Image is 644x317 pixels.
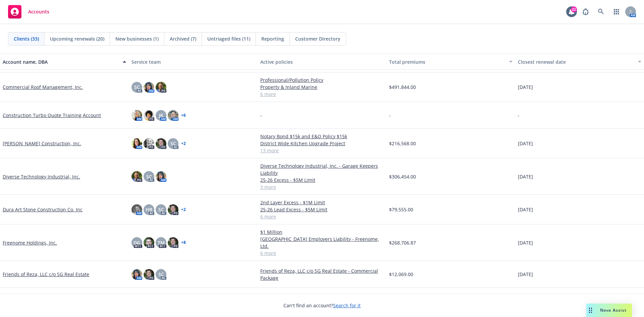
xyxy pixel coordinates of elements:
[170,35,196,42] span: Archived (7)
[295,35,340,42] span: Customer Directory
[144,110,154,121] img: photo
[158,271,164,278] span: SC
[158,239,165,246] span: TM
[158,206,164,213] span: SC
[3,58,119,65] div: Account name, DBA
[159,112,163,119] span: JK
[260,183,384,191] a: 3 more
[260,267,384,281] a: Friends of Reza, LLC c/o SG Real Estate - Commercial Package
[389,58,505,65] div: Total premiums
[260,292,384,299] a: Midjourney, Inc. - Directors and Officers - Side A DIC
[260,176,384,183] a: 25-26 Excess - $5M Limit
[260,162,384,176] a: Diverse Technology Industrial, Inc. - Garage Keepers Liability
[586,304,595,317] div: Drag to move
[333,302,361,309] a: Search for it
[260,58,384,65] div: Active policies
[156,171,166,182] img: photo
[3,173,80,180] a: Diverse Technology Industrial, Inc.
[260,76,384,84] a: Professional/Pollution Policy
[144,269,154,280] img: photo
[144,138,154,149] img: photo
[168,110,178,121] img: photo
[260,250,384,257] a: 6 more
[260,84,384,91] a: Property & Inland Marine
[3,140,81,147] a: [PERSON_NAME] Construction, Inc.
[181,113,186,117] a: + 6
[207,35,250,42] span: Untriaged files (11)
[131,110,142,121] img: photo
[389,271,413,278] span: $12,069.00
[594,5,608,18] a: Search
[181,142,186,146] a: + 2
[600,307,627,313] span: Nova Assist
[389,112,391,119] span: -
[518,140,533,147] span: [DATE]
[115,35,159,42] span: New businesses (1)
[389,84,416,91] span: $491,844.00
[518,112,520,119] span: -
[518,84,533,91] span: [DATE]
[518,271,533,278] span: [DATE]
[260,112,262,119] span: -
[283,302,361,309] span: Can't find an account?
[260,140,384,147] a: District Wide Kitchen Upgrade Project
[389,239,416,246] span: $268,706.87
[144,237,154,248] img: photo
[168,204,178,215] img: photo
[260,228,384,235] a: $1 Million
[571,6,577,12] div: 22
[610,5,623,18] a: Switch app
[131,58,255,65] div: Service team
[129,54,258,70] button: Service team
[261,35,284,42] span: Reporting
[3,239,57,246] a: Freenome Holdings, Inc.
[133,239,140,246] span: DG
[50,35,104,42] span: Upcoming renewals (20)
[156,82,166,93] img: photo
[3,206,83,213] a: Dura Art Stone Construction Co. Inc
[389,173,416,180] span: $306,454.00
[260,91,384,98] a: 6 more
[515,54,644,70] button: Closest renewal date
[518,206,533,213] span: [DATE]
[3,84,83,91] a: Commercial Roof Management, Inc.
[14,35,39,42] span: Clients (33)
[579,5,592,18] a: Report a Bug
[260,206,384,213] a: 25-26 Lead Excess - $5M Limit
[260,147,384,154] a: 13 more
[131,269,142,280] img: photo
[258,54,386,70] button: Active policies
[386,54,515,70] button: Total premiums
[5,2,52,21] a: Accounts
[28,9,49,14] span: Accounts
[131,204,142,215] img: photo
[518,58,634,65] div: Closest renewal date
[146,173,152,180] span: SC
[260,199,384,206] a: 2nd Layer Excess - $1M Limit
[3,112,101,119] a: Construction Turbo Quote Training Account
[518,173,533,180] span: [DATE]
[144,82,154,93] img: photo
[260,213,384,220] a: 6 more
[170,140,176,147] span: SC
[586,304,632,317] button: Nova Assist
[518,239,533,246] span: [DATE]
[389,206,413,213] span: $79,555.00
[134,84,140,91] span: SC
[168,237,178,248] img: photo
[146,206,152,213] span: HB
[181,208,186,212] a: + 2
[389,140,416,147] span: $216,568.00
[131,171,142,182] img: photo
[260,235,384,250] a: [GEOGRAPHIC_DATA] Employers Liability - Freenome, Ltd.
[156,138,166,149] img: photo
[131,138,142,149] img: photo
[260,133,384,140] a: Notary Bond $15k and E&O Policy $15k
[3,271,89,278] a: Friends of Reza, LLC c/o SG Real Estate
